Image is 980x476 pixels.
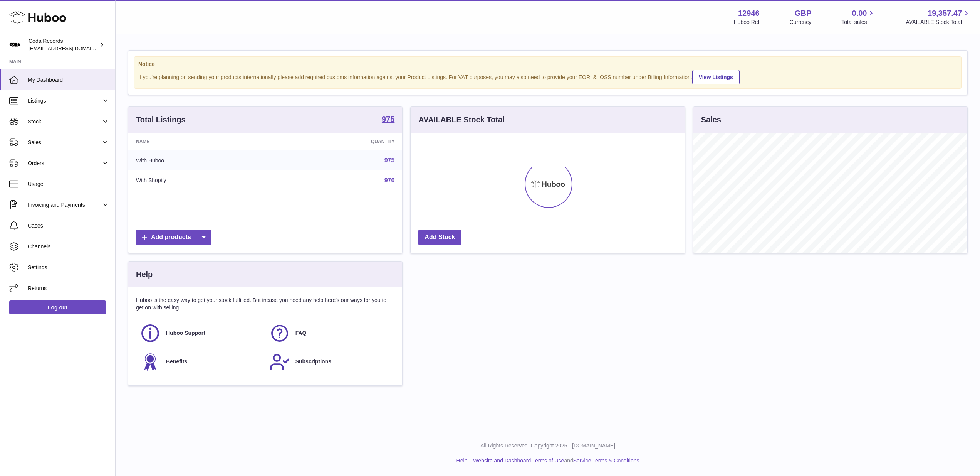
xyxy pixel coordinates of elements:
a: Website and Dashboard Terms of Use [473,457,564,464]
a: 975 [384,157,395,164]
a: Subscriptions [269,351,391,372]
strong: 12946 [738,8,760,19]
span: Usage [28,181,109,188]
td: With Huboo [128,150,276,170]
td: With Shopify [128,170,276,191]
span: Returns [28,285,109,292]
a: Add products [136,230,211,245]
div: Huboo Ref [734,19,760,26]
span: Settings [28,264,109,271]
strong: Notice [138,61,957,68]
div: Coda Records [29,37,98,52]
a: Huboo Support [140,323,262,344]
span: 0.00 [852,8,867,19]
h3: Sales [701,115,721,125]
span: FAQ [295,329,307,337]
div: If you're planning on sending your products internationally please add required customs informati... [138,69,957,84]
a: 970 [384,177,395,184]
span: 19,357.47 [928,8,962,19]
a: Benefits [140,351,262,372]
span: Sales [28,139,101,146]
span: Cases [28,222,109,230]
a: Log out [9,300,106,314]
img: haz@pcatmedia.com [9,39,21,51]
p: All Rights Reserved. Copyright 2025 - [DOMAIN_NAME] [122,442,974,449]
p: Huboo is the easy way to get your stock fulfilled. But incase you need any help here's our ways f... [136,297,394,311]
span: Total sales [841,19,876,26]
a: 975 [382,115,394,125]
th: Name [128,133,276,150]
span: Huboo Support [166,329,205,337]
span: Channels [28,243,109,250]
span: My Dashboard [28,76,109,84]
span: Subscriptions [295,358,331,365]
h3: AVAILABLE Stock Total [418,115,504,125]
span: Benefits [166,358,187,365]
a: FAQ [269,323,391,344]
a: Service Terms & Conditions [573,457,639,464]
span: Orders [28,160,101,167]
a: Help [456,457,468,464]
h3: Total Listings [136,115,186,125]
th: Quantity [276,133,403,150]
span: Listings [28,97,101,105]
h3: Help [136,269,153,280]
span: Invoicing and Payments [28,201,101,209]
a: Add Stock [418,230,461,245]
span: Stock [28,118,101,125]
a: 19,357.47 AVAILABLE Stock Total [906,8,971,26]
span: [EMAIL_ADDRESS][DOMAIN_NAME] [29,45,113,51]
a: View Listings [692,70,740,84]
strong: GBP [795,8,811,19]
a: 0.00 Total sales [841,8,876,26]
li: and [470,457,639,464]
div: Currency [790,19,812,26]
strong: 975 [382,115,394,123]
span: AVAILABLE Stock Total [906,19,971,26]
